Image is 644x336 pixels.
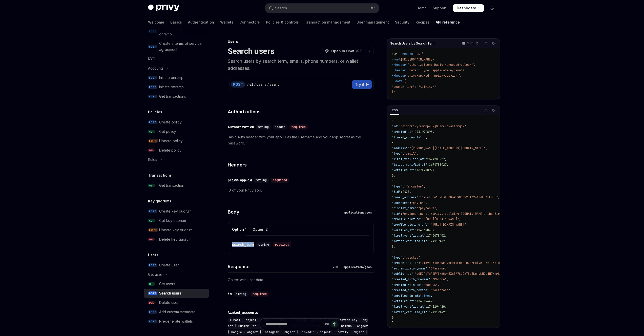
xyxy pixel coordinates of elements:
span: "latest_verified_at" [392,310,427,314]
a: POSTAdd custom metadata [144,307,209,317]
button: Try it [352,80,372,89]
div: Get key quorum [159,218,186,224]
a: Authentication [188,16,214,28]
span: : [427,239,429,243]
h5: Transactions [148,172,172,178]
span: "Chrome" [432,277,447,281]
span: Open in ChatGPT [331,49,362,54]
span: "payton ↑" [418,206,436,210]
span: POST [148,310,157,314]
a: POSTCreate key quorum [144,207,209,216]
span: : [413,272,415,276]
span: , [432,130,434,134]
div: users [256,82,266,87]
span: "created_with_device" [392,288,429,292]
span: : [422,283,424,287]
span: , [459,217,461,221]
span: "first_verified_at" [392,234,425,238]
span: "latest_verified_at" [392,239,427,243]
div: / [267,82,269,87]
span: "authenticator_name" [392,266,427,270]
span: { [392,141,393,145]
span: header [275,125,285,129]
span: DEL [148,149,155,152]
span: : [402,256,404,260]
a: PATCHUpdate policy [144,136,209,145]
span: "email" [404,152,417,156]
span: Search Users by Search Term [390,41,435,46]
span: "first_verified_at" [392,305,425,309]
p: ID of your Privy app. [228,187,374,193]
a: POSTGet transactions [144,92,209,101]
div: Delete user [159,300,179,306]
a: Connectors [239,16,260,28]
span: , [445,305,447,309]
span: POST [148,76,157,80]
span: : [402,152,404,156]
span: , [409,190,411,194]
span: "did:privy:cm3np4u9j001rc8b73seqmqqk" [401,124,466,128]
input: Ask a question... [265,319,323,330]
span: Dashboard [457,6,476,11]
span: POST [148,263,157,267]
div: Initiate offramp [159,84,184,90]
div: id [228,291,232,297]
h4: Response [228,263,331,270]
span: : [ [415,326,420,330]
button: Toggle KYC section [144,54,209,64]
a: POSTSearch users [144,289,209,298]
span: 'Authorization: Basic <encoded-value>' [406,63,473,67]
span: , [445,157,447,161]
span: "Macintosh" [431,288,450,292]
span: 1741194420 [417,299,434,303]
div: required [289,124,308,130]
span: , [434,228,436,232]
span: "bio" [392,212,401,216]
div: Create policy [159,119,182,125]
div: Create key quorum [159,208,192,214]
div: Option 2 [253,223,268,235]
a: DELDelete key quorum [144,235,209,244]
span: DEL [148,301,155,305]
div: required [273,242,291,247]
span: POST [148,45,157,49]
button: Copy the contents from the code block [482,107,489,114]
span: "0xE6bFb4137F3A8C069F98cc775f324A84FE45FdFF" [420,195,498,199]
h4: Headers [228,161,374,168]
div: Pregenerate wallets [159,318,193,324]
button: Ask AI [490,107,497,114]
a: Dashboard [453,4,484,12]
span: , [498,195,500,199]
h1: Search users [228,47,275,56]
p: Object with user data. [228,277,374,283]
span: GET [148,184,155,187]
a: POSTInitiate onramp [144,73,209,82]
a: GETGet transaction [144,181,209,190]
span: : [409,201,411,205]
span: POST [148,291,157,295]
span: { [392,250,393,254]
span: GET [148,130,155,134]
button: Toggle Rules section [144,155,209,164]
span: : [429,288,431,292]
h5: Users [148,252,158,258]
div: Option 1 [232,223,246,235]
span: "farcaster" [404,184,424,188]
a: GETGet users [144,279,209,288]
a: Recipes [416,16,430,28]
span: : [422,217,424,221]
button: Toggle Get user section [144,270,209,279]
div: Get transaction [159,182,184,188]
span: ⌘ K [370,6,376,10]
span: [URL][DOMAIN_NAME] [401,57,432,61]
span: , [424,184,425,188]
span: "payton" [411,201,425,205]
h5: Key quorums [148,198,171,204]
span: , [420,256,422,260]
span: "[URL][DOMAIN_NAME]" [431,223,466,227]
h5: Policies [148,109,162,115]
span: GET [148,219,155,223]
a: PATCHUpdate key quorum [144,225,209,235]
span: PATCH [148,139,158,143]
a: Transaction management [305,16,350,28]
